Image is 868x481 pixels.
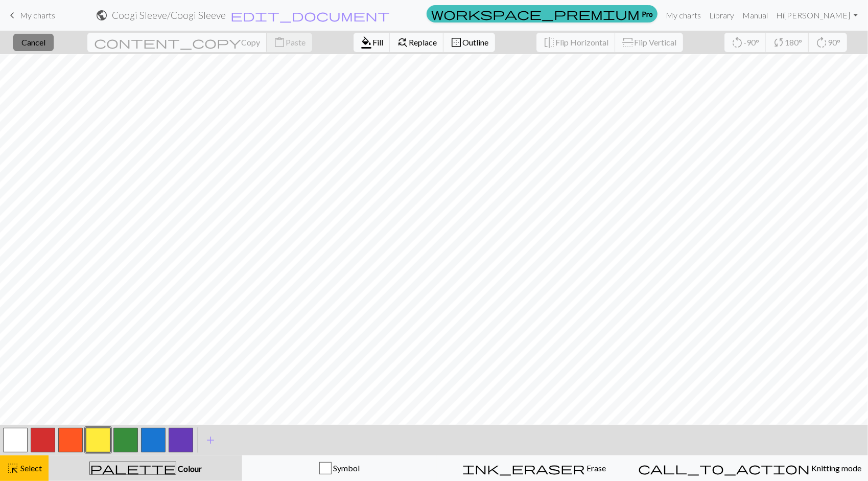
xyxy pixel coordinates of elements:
button: Outline [443,33,495,52]
span: public [96,8,108,22]
span: call_to_action [638,461,810,475]
span: 90° [828,37,840,47]
button: Cancel [13,34,54,51]
button: Copy [87,33,267,52]
span: Flip Horizontal [555,37,608,47]
span: Flip Vertical [634,37,676,47]
button: 180° [766,33,809,52]
a: Manual [738,5,772,26]
button: Symbol [242,455,437,481]
span: Fill [372,37,383,47]
button: Fill [354,33,390,52]
span: edit_document [230,8,390,22]
span: Copy [241,37,260,47]
span: border_outer [450,35,462,50]
span: 180° [785,37,802,47]
span: sync [772,35,785,50]
span: Cancel [21,37,45,47]
button: -90° [724,33,766,52]
span: rotate_left [731,35,743,50]
span: workspace_premium [431,7,640,21]
button: Colour [49,455,242,481]
span: find_replace [396,35,409,50]
span: format_color_fill [360,35,372,50]
span: My charts [20,10,55,20]
span: content_copy [94,35,241,50]
button: Erase [437,455,631,481]
span: rotate_right [815,35,828,50]
span: Colour [176,464,202,473]
button: 90° [809,33,847,52]
button: Flip Vertical [615,33,683,52]
a: My charts [662,5,705,26]
a: Hi[PERSON_NAME] [772,5,862,26]
button: Knitting mode [631,455,868,481]
a: Library [705,5,738,26]
span: palette [90,461,176,475]
span: keyboard_arrow_left [6,8,18,22]
span: Outline [462,37,488,47]
span: ink_eraser [462,461,585,475]
span: Select [19,463,42,473]
span: highlight_alt [7,461,19,475]
span: flip [543,35,555,50]
span: Replace [409,37,437,47]
a: My charts [6,7,55,24]
span: Symbol [332,463,360,473]
span: add [204,433,217,447]
span: Knitting mode [810,463,861,473]
button: Replace [390,33,444,52]
span: Erase [585,463,606,473]
a: Pro [427,5,658,22]
span: -90° [743,37,759,47]
span: flip [621,36,635,49]
button: Flip Horizontal [536,33,616,52]
h2: Coogi Sleeve / Coogi Sleeve [112,9,226,21]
